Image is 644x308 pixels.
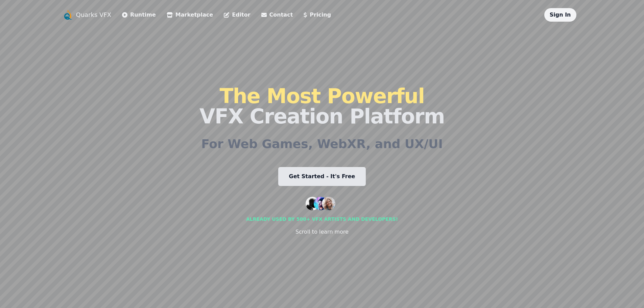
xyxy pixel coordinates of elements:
[76,10,112,20] a: Quarks VFX
[201,137,443,151] h2: For Web Games, WebXR, and UX/UI
[199,86,445,126] h1: VFX Creation Platform
[322,197,335,210] img: customer 3
[295,228,349,236] div: Scroll to learn more
[261,11,293,19] a: Contact
[219,84,424,108] span: The Most Powerful
[304,11,331,19] a: Pricing
[167,11,213,19] a: Marketplace
[224,11,250,19] a: Editor
[246,216,398,222] div: Already used by 500+ vfx artists and developers!
[306,197,319,210] img: customer 1
[278,167,366,186] a: Get Started - It's Free
[314,197,327,210] img: customer 2
[122,11,156,19] a: Runtime
[550,11,571,18] a: Sign In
